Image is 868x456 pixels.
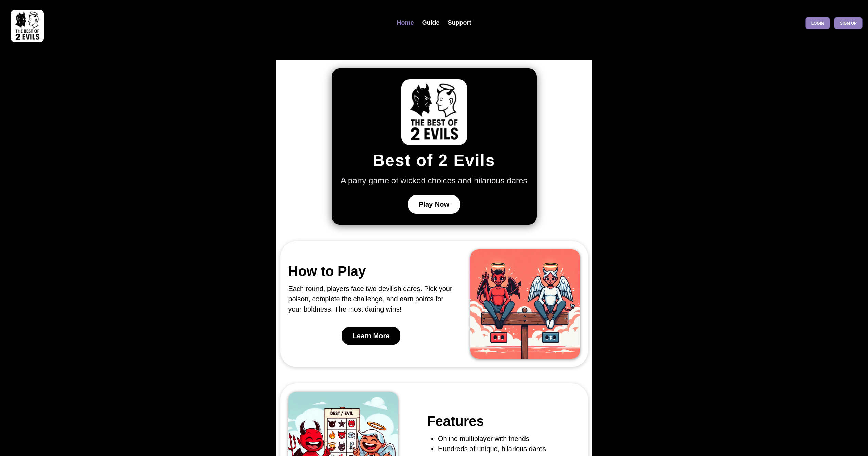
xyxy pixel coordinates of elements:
[834,17,863,29] a: Sign up
[470,249,580,359] img: How to Play
[342,327,401,345] button: Learn More
[408,195,460,214] button: Play Now
[288,263,454,279] h2: How to Play
[11,10,44,42] img: best of 2 evils logo
[392,15,418,30] a: Home
[805,17,830,29] a: Login
[427,413,567,429] h2: Features
[401,79,467,145] img: Best of 2 Evils Logo
[438,444,567,454] li: Hundreds of unique, hilarious dares
[373,151,495,170] h1: Best of 2 Evils
[444,15,476,30] a: Support
[438,433,567,444] li: Online multiplayer with friends
[341,175,528,187] p: A party game of wicked choices and hilarious dares
[288,283,454,314] div: Each round, players face two devilish dares. Pick your poison, complete the challenge, and earn p...
[418,15,444,30] a: Guide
